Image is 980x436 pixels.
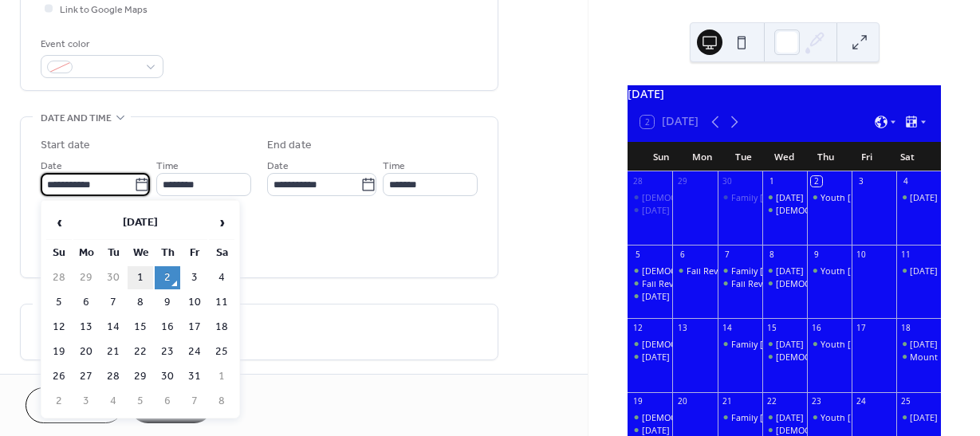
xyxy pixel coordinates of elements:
div: Family [DEMOGRAPHIC_DATA] Study [731,265,881,277]
div: Tue [722,142,764,172]
div: 2 [811,176,822,187]
div: Sunday Worship Service [628,204,672,216]
td: 28 [46,266,72,289]
td: 16 [155,316,180,339]
div: Wednesday Morning Bible Study [762,191,807,203]
div: 18 [900,323,911,334]
div: Thu [805,142,846,172]
div: 6 [677,249,688,261]
td: 30 [155,365,180,388]
td: 4 [209,266,234,289]
td: 29 [73,266,99,289]
th: Su [46,242,72,265]
div: Youth Bible Study [807,338,852,350]
td: 11 [209,291,234,314]
div: Mount Pisgah & Friends In Concert [896,351,941,363]
td: 6 [73,291,99,314]
div: 25 [900,396,911,407]
div: Church School [628,265,672,277]
div: Fall Revival [628,277,672,289]
td: 31 [182,365,207,388]
div: 21 [722,396,733,407]
div: 23 [811,396,822,407]
th: [DATE] [73,206,207,240]
div: [DEMOGRAPHIC_DATA] School [642,191,768,203]
td: 26 [46,365,72,388]
div: 30 [722,176,733,187]
td: 8 [128,291,153,314]
div: [DATE] Morning [DEMOGRAPHIC_DATA] Study [776,338,965,350]
div: Evangelism Class [762,351,807,363]
div: 4 [900,176,911,187]
td: 24 [182,340,207,363]
div: Saturday Morning Bible Study [896,338,941,350]
div: 24 [856,396,867,407]
td: 10 [182,291,207,314]
td: 4 [100,390,126,413]
th: Sa [209,242,234,265]
div: Fall Revival [718,277,762,289]
td: 13 [73,316,99,339]
td: 25 [209,340,234,363]
th: We [128,242,153,265]
div: [DEMOGRAPHIC_DATA] School [642,265,768,277]
div: Family Bible Study [718,265,762,277]
div: 13 [677,323,688,334]
div: [DEMOGRAPHIC_DATA] Class [776,351,895,363]
div: Start date [41,137,90,154]
div: Youth Bible Study [807,265,852,277]
div: [DATE] Worship Service [642,290,737,302]
div: Church School [628,411,672,423]
td: 6 [155,390,180,413]
td: 19 [46,340,72,363]
td: 23 [155,340,180,363]
div: Fall Revival [731,277,776,289]
div: Sunday Worship Service [628,351,672,363]
div: [DATE] Morning [DEMOGRAPHIC_DATA] Study [776,265,965,277]
span: Date [267,158,289,175]
td: 5 [46,291,72,314]
div: 20 [677,396,688,407]
div: Church School [628,191,672,203]
div: 14 [722,323,733,334]
td: 3 [73,390,99,413]
td: 14 [100,316,126,339]
div: 22 [766,396,777,407]
td: 21 [100,340,126,363]
div: [DATE] Worship Service [642,424,737,436]
td: 7 [182,390,207,413]
div: Sun [640,142,682,172]
td: 22 [128,340,153,363]
div: 16 [811,323,822,334]
td: 9 [155,291,180,314]
div: Fall Revival [687,265,731,277]
span: › [210,206,234,238]
td: 12 [46,316,72,339]
td: 28 [100,365,126,388]
div: Wednesday Morning Bible Study [762,411,807,423]
div: 17 [856,323,867,334]
td: 1 [209,365,234,388]
div: Youth [DEMOGRAPHIC_DATA] Study [821,191,969,203]
div: Saturday Morning Bible Study [896,191,941,203]
div: 15 [766,323,777,334]
div: 9 [811,249,822,261]
div: Sunday Worship Service [628,424,672,436]
div: Event color [41,36,160,53]
div: 3 [856,176,867,187]
div: [DATE] Morning [DEMOGRAPHIC_DATA] Study [776,411,965,423]
div: Youth Bible Study [807,191,852,203]
button: Cancel [26,387,124,423]
div: [DEMOGRAPHIC_DATA] Class [776,424,895,436]
div: End date [267,137,312,154]
th: Mo [73,242,99,265]
td: 3 [182,266,207,289]
div: 28 [632,176,643,187]
td: 17 [182,316,207,339]
div: Family [DEMOGRAPHIC_DATA] Study [731,191,881,203]
td: 30 [100,266,126,289]
span: Link to Google Maps [60,2,148,18]
div: Sat [887,142,928,172]
div: Wednesday Morning Bible Study [762,265,807,277]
